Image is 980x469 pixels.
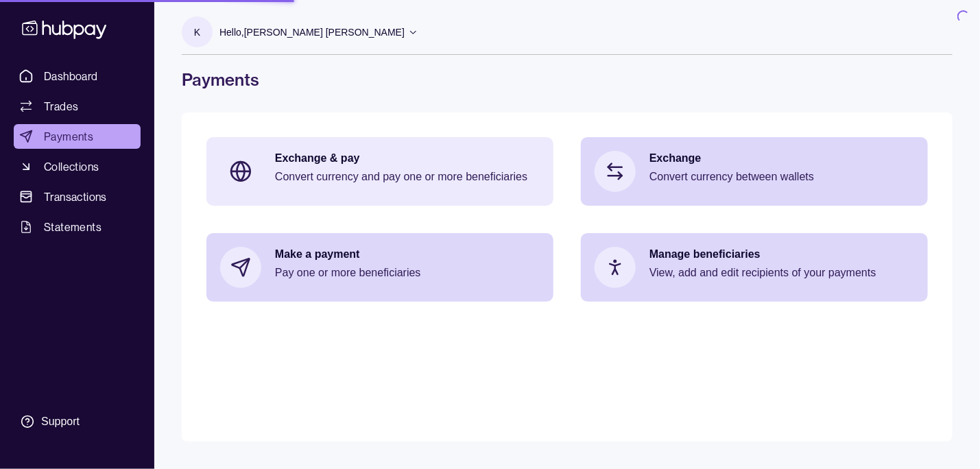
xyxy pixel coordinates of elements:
p: Pay one or more beneficiaries [275,265,540,280]
span: Statements [44,219,101,235]
p: Convert currency between wallets [649,169,914,184]
span: Trades [44,98,78,115]
a: Statements [14,215,141,239]
span: Transactions [44,189,107,205]
p: Convert currency and pay one or more beneficiaries [275,169,540,184]
div: Support [41,414,80,429]
p: Make a payment [275,247,540,262]
a: Transactions [14,184,141,209]
a: Make a paymentPay one or more beneficiaries [206,233,553,302]
a: Support [14,407,141,436]
span: Payments [44,128,93,145]
h1: Payments [182,69,953,91]
a: Payments [14,124,141,149]
span: Collections [44,158,99,175]
a: Exchange & payConvert currency and pay one or more beneficiaries [206,137,553,206]
a: Collections [14,154,141,179]
a: Dashboard [14,64,141,88]
p: K [194,25,200,40]
a: Trades [14,94,141,119]
span: Dashboard [44,68,98,84]
a: Manage beneficiariesView, add and edit recipients of your payments [581,233,928,302]
a: ExchangeConvert currency between wallets [581,137,928,206]
p: Hello, [PERSON_NAME] [PERSON_NAME] [219,25,405,40]
p: View, add and edit recipients of your payments [649,265,914,280]
p: Exchange & pay [275,151,540,166]
p: Manage beneficiaries [649,247,914,262]
p: Exchange [649,151,914,166]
